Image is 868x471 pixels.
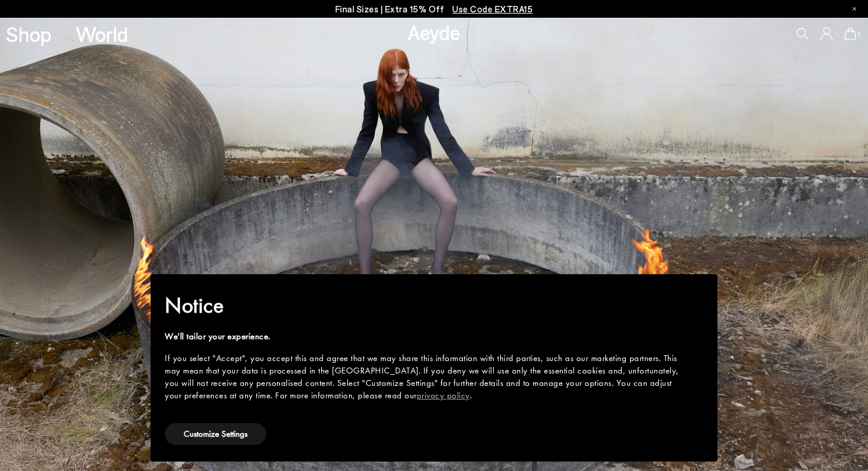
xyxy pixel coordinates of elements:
[452,4,533,14] span: Navigate to /collections/ss25-final-sizes
[6,24,51,44] a: Shop
[165,330,684,343] div: We'll tailor your experience.
[407,20,461,44] a: Aeyde
[684,278,713,306] button: Close this notice
[335,2,533,17] p: Final Sizes | Extra 15% Off
[76,24,128,44] a: World
[165,352,684,402] div: If you select "Accept", you accept this and agree that we may share this information with third p...
[165,290,684,321] h2: Notice
[844,27,856,40] a: 0
[856,31,862,37] span: 0
[417,389,470,401] a: privacy policy
[695,282,703,301] span: ×
[165,423,266,445] button: Customize Settings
